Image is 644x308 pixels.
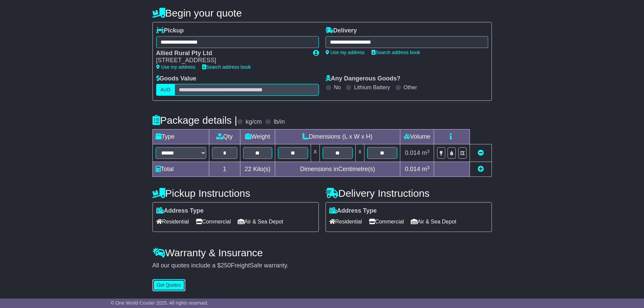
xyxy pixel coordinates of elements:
span: Residential [329,216,362,227]
label: Lithium Battery [354,84,390,91]
span: Commercial [196,216,231,227]
td: x [356,144,364,162]
td: Dimensions (L x W x H) [275,129,400,144]
span: Commercial [369,216,404,227]
a: Search address book [372,50,420,55]
td: Kilo(s) [240,162,275,177]
h4: Warranty & Insurance [152,247,492,258]
sup: 3 [427,149,430,154]
td: Type [152,129,209,144]
label: Address Type [329,207,377,215]
label: Goods Value [156,75,196,82]
button: Get Quotes [152,279,186,291]
span: 0.014 [405,149,420,156]
div: Allied Rural Pty Ltd [156,50,306,57]
label: AUD [156,84,175,96]
td: Dimensions in Centimetre(s) [275,162,400,177]
td: Total [152,162,209,177]
a: Use my address [156,64,195,70]
span: © One World Courier 2025. All rights reserved. [111,300,209,306]
a: Remove this item [478,149,484,156]
label: lb/in [273,118,285,126]
td: 1 [209,162,240,177]
div: [STREET_ADDRESS] [156,57,306,64]
h4: Pickup Instructions [152,188,319,199]
span: 22 [245,166,252,172]
a: Use my address [326,50,365,55]
label: Pickup [156,27,184,34]
label: No [334,84,341,91]
span: Air & Sea Depot [411,216,456,227]
span: 250 [221,262,231,269]
label: Delivery [326,27,357,34]
label: Other [404,84,417,91]
a: Search address book [202,64,251,70]
a: Add new item [478,166,484,172]
h4: Delivery Instructions [326,188,492,199]
span: m [422,166,430,172]
td: x [311,144,319,162]
h4: Package details | [152,115,237,126]
label: kg/cm [245,118,262,126]
h4: Begin your quote [152,7,492,19]
td: Volume [400,129,434,144]
sup: 3 [427,165,430,170]
td: Weight [240,129,275,144]
div: All our quotes include a $ FreightSafe warranty. [152,262,492,269]
span: Residential [156,216,189,227]
span: 0.014 [405,166,420,172]
label: Any Dangerous Goods? [326,75,401,82]
td: Qty [209,129,240,144]
span: Air & Sea Depot [238,216,283,227]
label: Address Type [156,207,204,215]
span: m [422,149,430,156]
